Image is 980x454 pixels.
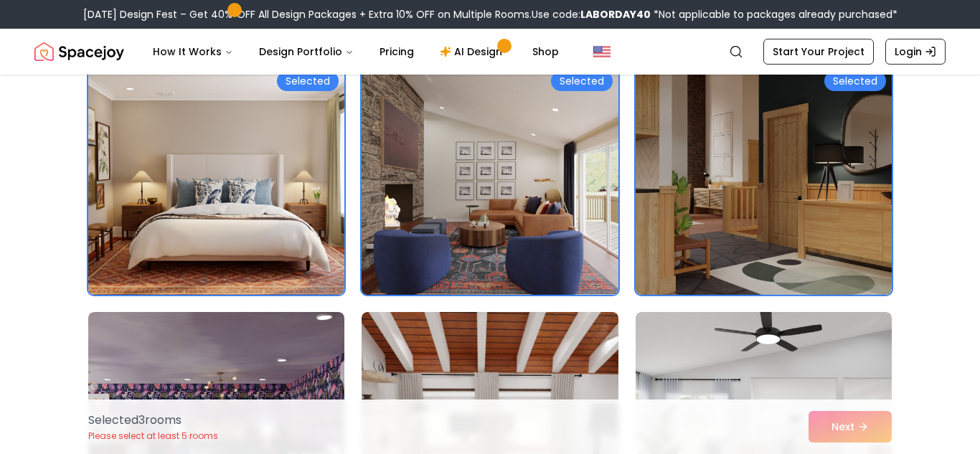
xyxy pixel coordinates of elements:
div: Selected [824,71,886,91]
div: [DATE] Design Fest – Get 40% OFF All Design Packages + Extra 10% OFF on Multiple Rooms. [83,7,897,22]
nav: Main [141,37,570,66]
img: Room room-3 [636,65,892,295]
img: United States [593,43,611,60]
nav: Global [34,29,946,75]
a: Shop [521,37,570,66]
a: Pricing [368,37,425,66]
span: Use code: [532,7,651,22]
p: Selected 3 room s [88,412,218,429]
a: Login [885,39,946,65]
a: AI Design [428,37,518,66]
div: Selected [277,71,339,91]
div: Selected [551,71,613,91]
b: LABORDAY40 [580,7,651,22]
button: Design Portfolio [248,37,365,66]
button: How It Works [141,37,245,66]
img: Room room-2 [355,60,624,301]
span: *Not applicable to packages already purchased* [651,7,897,22]
img: Spacejoy Logo [34,37,124,66]
a: Start Your Project [763,39,874,65]
img: Room room-1 [88,65,344,295]
a: Spacejoy [34,37,124,66]
p: Please select at least 5 rooms [88,430,218,442]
